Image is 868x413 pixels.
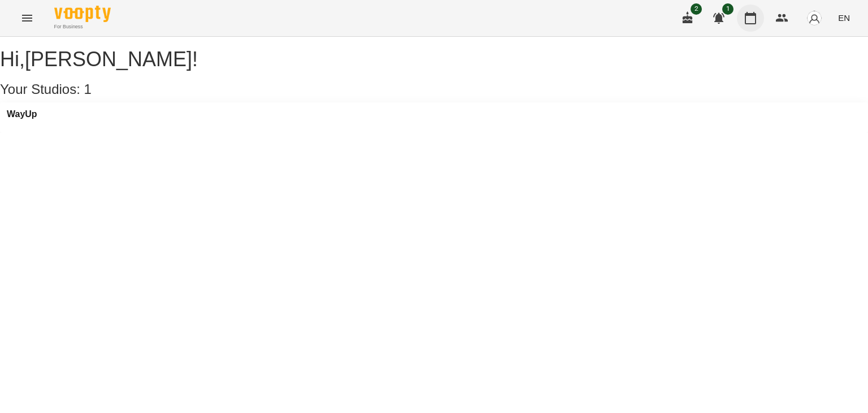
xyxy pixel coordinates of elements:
span: 2 [691,3,702,15]
span: 1 [84,81,92,97]
span: For Business [54,23,111,31]
img: Voopty Logo [54,6,111,22]
button: Menu [14,5,41,32]
span: 1 [722,3,734,15]
a: WayUp [7,109,37,119]
span: EN [838,12,850,24]
img: avatar_s.png [806,10,822,26]
button: EN [834,7,854,28]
